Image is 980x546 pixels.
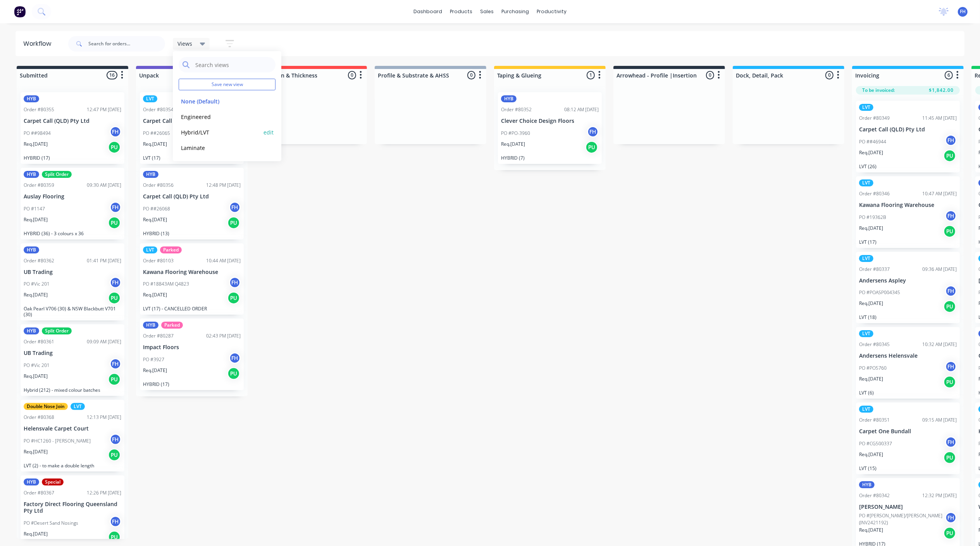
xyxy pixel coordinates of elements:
div: Order #80361 [24,338,54,345]
div: FH [945,210,957,222]
div: LVT [143,246,157,253]
p: HYBRID (17) [143,381,241,387]
div: 12:32 PM [DATE] [922,492,957,499]
div: Workflow [23,39,55,48]
div: 12:13 PM [DATE] [87,414,121,421]
div: LVTOrder #8033709:36 AM [DATE]Andersens AspleyPO #POASP004345FHReq.[DATE]PULVT (18) [856,252,960,324]
div: PU [944,150,956,162]
div: 01:41 PM [DATE] [87,257,121,264]
div: FH [110,202,121,213]
p: HYBRID (36) - 3 colours x 36 [24,231,121,236]
div: 10:44 AM [DATE] [206,257,241,264]
p: UB Trading [24,269,121,276]
p: HYBRID (17) [24,155,121,161]
div: LVTOrder #8034510:32 AM [DATE]Andersens HelensvalePO #PO5760FHReq.[DATE]PULVT (6) [856,327,960,399]
div: Order #80345 [859,341,890,348]
div: FH [110,358,121,370]
div: FH [110,277,121,288]
p: Req. [DATE] [143,367,167,374]
p: Req. [DATE] [24,141,48,148]
div: HYBSplit OrderOrder #8036109:09 AM [DATE]UB TradingPO #Vic 201FHReq.[DATE]PUHybrid (212) - mixed ... [21,324,124,396]
div: Order #80352 [501,106,532,113]
p: HYBRID (13) [143,231,241,236]
div: Order #80368 [24,414,54,421]
div: FH [229,202,241,213]
div: PU [944,376,956,388]
p: Andersens Aspley [859,277,957,284]
div: FH [945,285,957,297]
p: [PERSON_NAME] [859,504,957,510]
div: Order #80103 [143,257,174,264]
div: PU [108,141,121,153]
button: Hybrid/LVT [179,128,261,137]
div: Order #80342 [859,492,890,499]
div: LVTParkedOrder #8010310:44 AM [DATE]Kawana Flooring WarehousePO #18843AM Q4823FHReq.[DATE]PULVT (... [140,243,244,315]
div: PU [227,217,240,229]
div: 10:32 AM [DATE] [922,341,957,348]
p: LVT (6) [859,390,957,396]
div: FH [945,361,957,372]
div: HYB [24,246,39,253]
div: Order #80362 [24,257,54,264]
p: Carpet Call (QLD) Pty Ltd [859,126,957,133]
p: Req. [DATE] [24,448,48,455]
div: Split Order [42,171,72,178]
p: Req. [DATE] [24,373,48,380]
div: PU [944,300,956,313]
p: Kawana Flooring Warehouse [143,269,241,276]
div: FH [229,352,241,364]
p: Req. [DATE] [859,527,883,534]
p: Req. [DATE] [24,530,48,537]
div: PU [108,217,121,229]
div: Double Nose Join [24,403,68,410]
div: PU [108,449,121,461]
div: Order #80359 [24,182,54,189]
div: HYB [143,171,158,178]
div: 10:47 AM [DATE] [922,190,957,197]
div: sales [476,6,498,17]
p: LVT (2) - to make a double length [24,463,121,468]
span: To be invoiced: [862,87,895,94]
button: Save new view [179,79,276,90]
p: Req. [DATE] [859,300,883,307]
p: Oak Pearl V706 (30) & NSW Blackbutt V701 (30) [24,306,121,317]
div: LVT [71,403,85,410]
p: PO #POASP004345 [859,289,900,296]
p: Req. [DATE] [24,291,48,298]
p: PO #1147 [24,205,45,212]
p: Req. [DATE] [143,141,167,148]
span: Views [177,40,192,48]
button: None (Default) [179,97,261,106]
div: LVTOrder #8035412:45 PM [DATE]Carpet Call (QLD) Pty LtdPO ##26065FHReq.[DATE]PULVT (17) [140,92,244,164]
img: Factory [14,6,26,17]
p: Helensvale Carpet Court [24,425,121,432]
p: Req. [DATE] [859,149,883,156]
div: FH [945,436,957,448]
p: Hybrid (212) - mixed colour batches [24,387,121,393]
div: purchasing [498,6,533,17]
div: FH [587,126,599,138]
div: Order #80349 [859,115,890,122]
div: LVT [859,179,873,186]
div: 09:36 AM [DATE] [922,266,957,273]
div: LVTOrder #8034911:45 AM [DATE]Carpet Call (QLD) Pty LtdPO ##46944FHReq.[DATE]PULVT (26) [856,101,960,172]
div: HYBParkedOrder #8028702:43 PM [DATE]Impact FloorsPO #3927FHReq.[DATE]PUHYBRID (17) [140,319,244,390]
p: PO #[PERSON_NAME]/[PERSON_NAME] (INV2421192) [859,512,945,526]
button: Laminate [179,143,261,152]
input: Search for orders... [88,36,165,52]
div: PU [944,527,956,539]
div: productivity [533,6,570,17]
p: PO #CG500337 [859,440,892,447]
div: FH [229,277,241,288]
p: Req. [DATE] [143,216,167,223]
p: LVT (17) [143,155,241,161]
div: 12:26 PM [DATE] [87,489,121,496]
p: LVT (18) [859,314,957,320]
div: LVTOrder #8035109:15 AM [DATE]Carpet One BundallPO #CG500337FHReq.[DATE]PULVT (15) [856,403,960,474]
div: FH [110,434,121,445]
div: Order #80346 [859,190,890,197]
div: PU [108,292,121,304]
div: PU [227,292,240,304]
p: PO ##26068 [143,205,170,212]
p: Req. [DATE] [859,375,883,382]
